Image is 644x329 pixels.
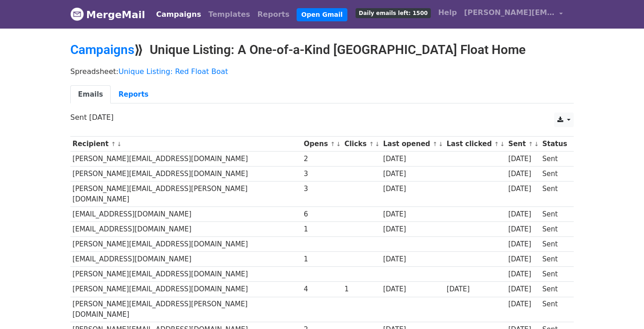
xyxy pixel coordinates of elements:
p: Spreadsheet: [70,67,574,76]
a: ↑ [528,141,533,147]
a: Templates [205,5,254,24]
a: MergeMail [70,5,145,24]
a: ↓ [336,141,341,147]
a: ↓ [439,141,444,147]
div: [DATE] [508,239,538,250]
div: [DATE] [383,224,442,235]
div: [DATE] [383,254,442,265]
td: [PERSON_NAME][EMAIL_ADDRESS][DOMAIN_NAME] [70,167,302,182]
a: ↑ [433,141,438,147]
span: [PERSON_NAME][EMAIL_ADDRESS][DOMAIN_NAME] [464,7,555,18]
h2: ⟫ Unique Listing: A One-of-a-Kind [GEOGRAPHIC_DATA] Float Home [70,42,574,58]
a: ↓ [117,141,122,147]
td: Sent [540,152,569,167]
div: 3 [304,184,340,194]
th: Sent [506,137,540,152]
div: [DATE] [508,224,538,235]
img: MergeMail logo [70,7,84,21]
span: Daily emails left: 1500 [356,8,431,18]
div: [DATE] [383,209,442,220]
a: ↑ [330,141,335,147]
td: [EMAIL_ADDRESS][DOMAIN_NAME] [70,252,302,267]
div: [DATE] [508,154,538,164]
div: [DATE] [508,299,538,309]
td: [EMAIL_ADDRESS][DOMAIN_NAME] [70,222,302,237]
a: Emails [70,85,111,104]
a: Reports [254,5,293,24]
div: [DATE] [383,284,442,295]
th: Opens [302,137,342,152]
td: [PERSON_NAME][EMAIL_ADDRESS][PERSON_NAME][DOMAIN_NAME] [70,297,302,322]
td: Sent [540,206,569,221]
td: [PERSON_NAME][EMAIL_ADDRESS][DOMAIN_NAME] [70,152,302,167]
p: Sent [DATE] [70,113,574,122]
td: Sent [540,167,569,182]
th: Status [540,137,569,152]
a: Unique Listing: Red Float Boat [118,67,228,76]
td: Sent [540,297,569,322]
th: Last opened [381,137,444,152]
a: ↑ [111,141,116,147]
td: [PERSON_NAME][EMAIL_ADDRESS][DOMAIN_NAME] [70,237,302,252]
div: [DATE] [383,154,442,164]
a: Reports [111,85,156,104]
a: [PERSON_NAME][EMAIL_ADDRESS][DOMAIN_NAME] [460,4,566,25]
div: 6 [304,209,340,220]
div: [DATE] [383,169,442,179]
td: [PERSON_NAME][EMAIL_ADDRESS][DOMAIN_NAME] [70,267,302,282]
a: Daily emails left: 1500 [352,4,434,22]
a: Campaigns [70,42,134,57]
div: 1 [344,284,379,295]
td: Sent [540,252,569,267]
div: 2 [304,154,340,164]
a: ↓ [375,141,380,147]
div: [DATE] [383,184,442,194]
iframe: Chat Widget [599,285,644,329]
td: [PERSON_NAME][EMAIL_ADDRESS][PERSON_NAME][DOMAIN_NAME] [70,182,302,207]
td: Sent [540,237,569,252]
div: 1 [304,224,340,235]
a: ↑ [494,141,499,147]
th: Recipient [70,137,302,152]
a: Open Gmail [297,8,347,21]
a: ↓ [534,141,539,147]
a: ↑ [369,141,374,147]
td: [PERSON_NAME][EMAIL_ADDRESS][DOMAIN_NAME] [70,282,302,297]
td: [EMAIL_ADDRESS][DOMAIN_NAME] [70,206,302,221]
td: Sent [540,282,569,297]
a: ↓ [500,141,505,147]
div: 3 [304,169,340,179]
div: [DATE] [447,284,504,295]
div: [DATE] [508,184,538,194]
td: Sent [540,222,569,237]
div: 1 [304,254,340,265]
th: Last clicked [444,137,506,152]
td: Sent [540,267,569,282]
div: 4 [304,284,340,295]
td: Sent [540,182,569,207]
a: Help [434,4,460,22]
div: [DATE] [508,169,538,179]
div: [DATE] [508,254,538,265]
a: Campaigns [152,5,205,24]
div: [DATE] [508,284,538,295]
div: [DATE] [508,269,538,280]
div: [DATE] [508,209,538,220]
th: Clicks [342,137,381,152]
